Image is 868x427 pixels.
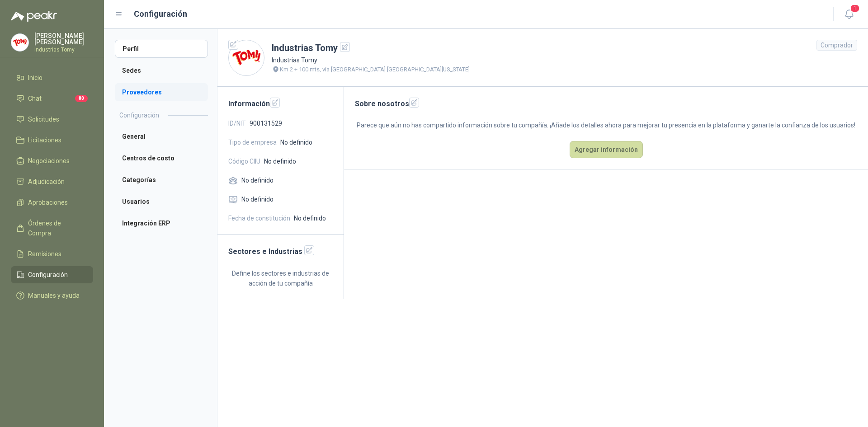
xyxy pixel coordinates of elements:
a: Órdenes de Compra [11,215,93,242]
a: Manuales y ayuda [11,287,93,304]
a: Perfil [115,40,208,58]
span: No definido [294,213,326,223]
span: 80 [75,95,88,102]
span: 1 [850,4,860,13]
span: No definido [280,137,312,147]
span: Tipo de empresa [228,137,277,147]
a: Configuración [11,266,93,283]
a: Proveedores [115,83,208,101]
h1: Industrias Tomy [272,41,470,55]
a: Adjudicación [11,173,93,190]
p: Industrias Tomy [272,55,470,65]
img: Company Logo [229,40,264,75]
span: Solicitudes [28,114,59,124]
button: 1 [841,6,857,23]
img: Logo peakr [11,11,57,22]
p: [PERSON_NAME] [PERSON_NAME] [34,33,93,45]
p: Industrias Tomy [34,47,93,52]
span: Fecha de constitución [228,213,290,223]
span: ID/NIT [228,118,246,128]
h2: Sectores e Industrias [228,245,333,257]
span: Aprobaciones [28,197,68,207]
a: Negociaciones [11,152,93,169]
span: Inicio [28,73,42,83]
span: Negociaciones [28,156,70,166]
span: Licitaciones [28,135,61,145]
span: Manuales y ayuda [28,291,80,300]
a: Solicitudes [11,111,93,128]
img: Company Logo [11,34,28,51]
div: Comprador [816,40,857,51]
span: Remisiones [28,249,61,259]
h1: Configuración [134,8,187,20]
a: Inicio [11,69,93,86]
a: Aprobaciones [11,194,93,211]
p: Parece que aún no has compartido información sobre tu compañía. ¡Añade los detalles ahora para me... [355,120,857,130]
p: Km 2 + 100 mts, vía [GEOGRAPHIC_DATA] [GEOGRAPHIC_DATA][US_STATE] [280,65,470,74]
span: Órdenes de Compra [28,218,85,238]
h2: Sobre nosotros [355,98,857,109]
span: No definido [264,156,296,166]
a: Sedes [115,61,208,80]
span: Código CIIU [228,156,260,166]
h2: Configuración [119,110,159,120]
button: Agregar información [570,141,643,158]
a: Centros de costo [115,149,208,167]
span: 900131529 [250,118,282,128]
a: General [115,127,208,145]
span: Adjudicación [28,177,65,187]
a: Usuarios [115,192,208,211]
a: Remisiones [11,245,93,263]
a: Categorías [115,171,208,189]
span: Chat [28,94,42,103]
a: Licitaciones [11,131,93,149]
a: Integración ERP [115,214,208,232]
span: Configuración [28,270,68,280]
a: Chat80 [11,90,93,107]
p: Define los sectores e industrias de acción de tu compañía [228,268,333,288]
span: No definido [241,175,274,185]
h2: Información [228,98,333,109]
span: No definido [241,194,274,204]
